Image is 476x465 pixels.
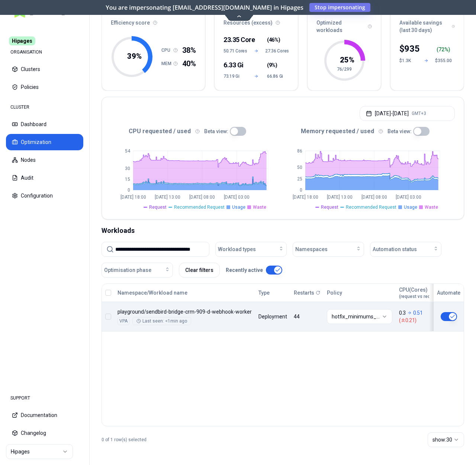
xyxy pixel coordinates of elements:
span: Hipages [9,36,35,45]
div: Resources (excess) [215,10,298,31]
tspan: [DATE] 18:00 [293,195,318,200]
button: Clusters [6,61,83,77]
p: sendbird-bridge-crm-909-d-webhook-worker [118,308,252,315]
span: 9% [269,61,276,69]
span: Recommended Request [174,204,225,210]
p: 72 [438,46,444,53]
p: Beta view: [387,128,412,135]
tspan: [DATE] 08:00 [189,195,215,200]
tspan: 54 [125,148,131,154]
span: 38% [182,45,196,55]
button: CPU(Cores)(request vs recommended) [399,285,456,300]
span: ( 0.21 ) [399,317,456,324]
tspan: 0 [128,187,130,193]
span: 40% [182,58,196,69]
div: SUPPORT [6,391,83,405]
div: ( %) [437,46,453,53]
span: Optimisation phase [104,266,151,274]
div: 44 [294,313,320,320]
div: Last seen: <1min ago [136,318,187,324]
tspan: [DATE] 18:00 [120,195,146,200]
span: ( ) [267,61,277,69]
button: Changelog [6,425,83,441]
button: Type [258,285,270,300]
div: 23.35 Core [223,35,245,45]
div: Policy [327,289,392,296]
div: Available savings (last 30 days) [390,10,464,38]
tspan: 86 [297,148,302,154]
span: Recommended Request [346,204,396,210]
button: Optimisation phase [102,263,173,278]
p: Recently active [226,266,263,274]
tspan: 50 [297,165,302,170]
div: CPU(Cores) [399,286,456,299]
div: $355.00 [435,58,453,64]
div: $1.3K [399,58,417,64]
button: Workload types [215,242,287,257]
h1: CPU [161,47,173,53]
tspan: 15 [125,177,130,182]
span: Namespaces [295,246,328,253]
tspan: [DATE] 13:00 [155,195,180,200]
span: Request [321,204,338,210]
p: 0.3 [399,309,406,317]
div: ORGANISATION [6,45,83,60]
button: Automation status [370,242,441,257]
p: 0 of 1 row(s) selected [102,437,147,443]
button: Audit [6,170,83,186]
tspan: 30 [125,166,130,171]
h1: MEM [161,61,173,67]
div: VPA [118,317,129,325]
div: Automate [437,289,460,296]
button: Configuration [6,187,83,204]
tspan: [DATE] 03:00 [224,195,250,200]
button: [DATE]-[DATE]GMT+3 [360,106,455,121]
tspan: 0 [300,187,302,193]
span: Waste [425,204,438,210]
span: Usage [404,204,417,210]
div: Deployment [258,313,287,320]
span: GMT+3 [412,110,426,116]
tspan: [DATE] 08:00 [361,195,387,200]
button: Optimization [6,134,83,150]
span: Workload types [218,246,256,253]
tspan: [DATE] 03:00 [396,195,421,200]
span: (request vs recommended) [399,294,456,299]
p: Beta view: [204,128,228,135]
div: Efficiency score [102,10,205,31]
button: Policies [6,79,83,95]
div: Workloads [102,225,464,236]
div: Memory requested / used [283,127,455,136]
span: Waste [253,204,266,210]
span: ( ) [267,36,280,44]
tspan: 25 % [340,55,354,64]
tspan: 76/299 [337,67,352,72]
div: $ [399,43,420,55]
button: Documentation [6,407,83,423]
span: 66.86 Gi [267,73,289,79]
span: Automation status [373,246,417,253]
tspan: [DATE] 13:00 [327,195,353,200]
span: 50.71 Cores [223,48,247,54]
span: 46% [269,36,279,44]
span: Request [149,204,167,210]
span: Usage [232,204,245,210]
p: 0.51 [413,309,423,317]
tspan: 25 [297,176,302,182]
p: Restarts [294,289,314,296]
div: CLUSTER [6,100,83,115]
button: Nodes [6,152,83,168]
span: 27.36 Cores [265,48,289,54]
button: Namespaces [293,242,364,257]
div: CPU requested / used [111,127,283,136]
button: Namespace/Workload name [118,285,187,300]
button: Clear filters [179,263,220,278]
button: Dashboard [6,116,83,132]
div: Optimized workloads [308,10,381,38]
p: 935 [404,43,420,55]
div: 6.33 Gi [223,60,245,70]
tspan: 39 % [127,52,142,61]
span: 73.19 Gi [223,73,245,79]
